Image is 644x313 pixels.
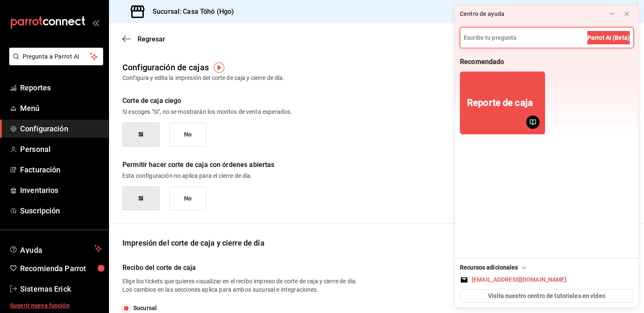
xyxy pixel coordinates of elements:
span: Pregunta a Parrot AI [23,52,90,61]
span: Recomienda Parrot [20,263,102,274]
div: Corte de caja ciego [122,96,631,106]
div: Grid Recommendations [460,72,634,141]
button: Si [122,123,159,146]
span: Sugerir nueva función [10,301,102,310]
div: Impresión del corte de caja y cierre de día [122,237,631,249]
div: Configura y edita la impresión del corte de caja y cierre de día. [122,74,631,82]
img: Tooltip marker [214,62,224,73]
button: open_drawer_menu [92,19,99,26]
div: Configuración de cajas [122,61,209,74]
button: [EMAIL_ADDRESS][DOMAIN_NAME] [460,275,634,284]
p: Esta configuración no aplica para el cierre de día. [122,172,631,180]
span: Inventarios [20,185,102,196]
span: Visita nuestro centro de tutoriales en video [488,292,605,300]
input: Escribe tu pregunta [460,28,633,48]
div: Recursos adicionales [460,263,528,272]
p: Elige los tickets que quieres visualizar en el recibo impreso de corte de caja y cierre de dia. L... [122,277,631,294]
p: Si escoges "Si", no se mostrarán los montos de venta esperados. [122,108,631,116]
div: [EMAIL_ADDRESS][DOMAIN_NAME] [472,275,566,284]
button: Si [122,187,159,210]
span: Sistemas Erick [20,283,102,295]
span: Facturación [20,164,102,175]
h3: Sucursal: Casa Töhö (Hgo) [146,7,234,17]
button: No [169,123,206,146]
span: Ayuda [20,244,91,254]
span: Parrot AI (Beta) [587,33,630,42]
button: Parrot AI (Beta) [587,31,630,44]
span: Menú [20,103,102,114]
span: Sucursal [130,304,157,313]
a: Pregunta a Parrot AI [6,58,103,67]
div: Recomendado [460,57,504,67]
button: Visita nuestro centro de tutoriales en video [460,289,634,303]
button: Pregunta a Parrot AI [9,48,103,65]
span: Reportes [20,82,102,93]
div: Centro de ayuda [460,10,504,18]
span: Regresar [138,35,165,43]
h6: Recibo del corte de caja [122,262,631,274]
div: Reporte de caja [467,97,533,108]
button: No [169,187,206,210]
div: Permitir hacer corte de caja con órdenes abiertas [122,160,631,170]
span: Personal [20,144,102,155]
button: Regresar [122,35,165,43]
span: Configuración [20,123,102,134]
span: Suscripción [20,205,102,216]
button: Reporte de caja [460,72,545,134]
